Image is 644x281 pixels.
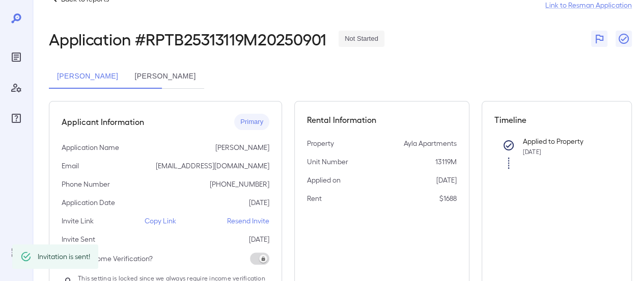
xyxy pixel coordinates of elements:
span: Not Started [339,34,384,44]
p: [DATE] [249,197,269,208]
p: Resend Invite [227,216,269,226]
p: Ayla Apartments [404,138,457,148]
span: Primary [234,117,269,127]
p: Application Date [62,197,115,208]
p: [EMAIL_ADDRESS][DOMAIN_NAME] [156,161,269,171]
div: FAQ [8,110,24,126]
p: Email [62,161,79,171]
button: Close Report [615,31,632,47]
p: Rent [307,193,322,203]
p: Invite Sent [62,234,95,244]
h5: Applicant Information [62,116,144,128]
div: Log Out [8,244,24,261]
p: Property [307,138,334,148]
p: [PERSON_NAME] [215,142,269,152]
div: Invitation is sent! [38,247,90,266]
p: [PHONE_NUMBER] [210,179,269,189]
p: Require Income Verification? [62,253,153,264]
p: Unit Number [307,157,348,167]
p: Phone Number [62,179,110,189]
p: Application Name [62,142,119,152]
p: Copy Link [145,216,176,226]
p: Invite Link [62,216,94,226]
h2: Application # RPTB25313119M20250901 [49,30,326,48]
button: [PERSON_NAME] [126,64,204,89]
p: [DATE] [249,234,269,244]
p: $1688 [439,193,457,203]
p: [DATE] [436,175,457,185]
p: Applied to Property [523,136,603,146]
p: 13119M [435,157,457,167]
button: [PERSON_NAME] [49,64,126,89]
h5: Rental Information [307,114,457,126]
button: Flag Report [591,31,607,47]
h5: Timeline [494,114,620,126]
span: [DATE] [523,148,541,155]
p: Applied on [307,175,341,185]
div: Reports [8,49,24,65]
div: Manage Users [8,80,24,96]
